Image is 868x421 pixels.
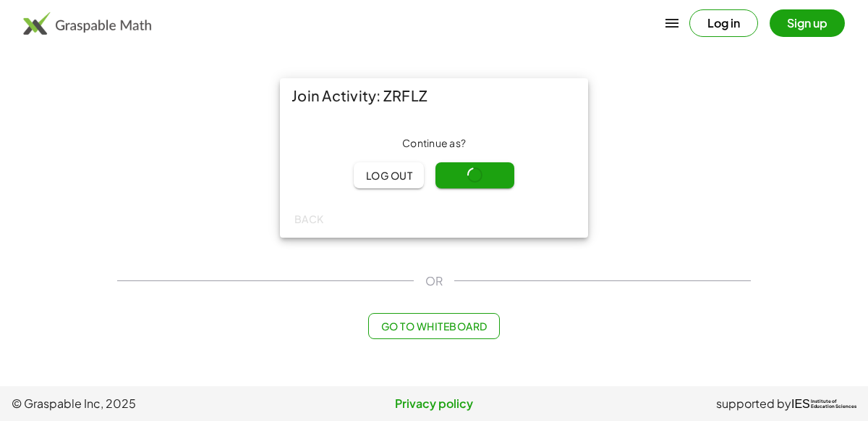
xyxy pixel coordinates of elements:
button: Sign up [770,9,845,37]
button: Go to Whiteboard [368,313,499,339]
span: Go to Whiteboard [380,320,487,333]
button: Log out [354,162,424,188]
span: IES [791,397,810,411]
a: IESInstitute ofEducation Sciences [791,395,856,412]
span: Log out [365,169,412,182]
span: © Graspable Inc, 2025 [12,395,293,412]
span: supported by [716,395,791,412]
a: Privacy policy [293,395,574,412]
div: Join Activity: ZRFLZ [280,78,588,113]
span: Institute of Education Sciences [811,399,856,409]
button: Log in [689,9,758,37]
div: Continue as ? [292,136,576,151]
span: OR [425,272,443,290]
